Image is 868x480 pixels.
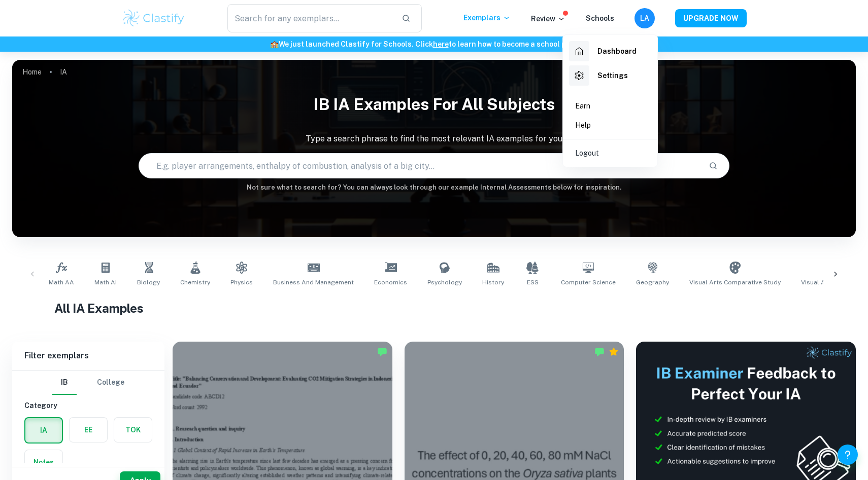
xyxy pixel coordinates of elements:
[575,147,599,159] p: Logout
[567,96,653,116] a: Earn
[567,63,653,88] a: Settings
[567,39,653,63] a: Dashboard
[567,116,653,135] a: Help
[575,100,590,112] p: Earn
[597,46,637,57] h6: Dashboard
[597,70,628,81] h6: Settings
[575,120,591,131] p: Help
